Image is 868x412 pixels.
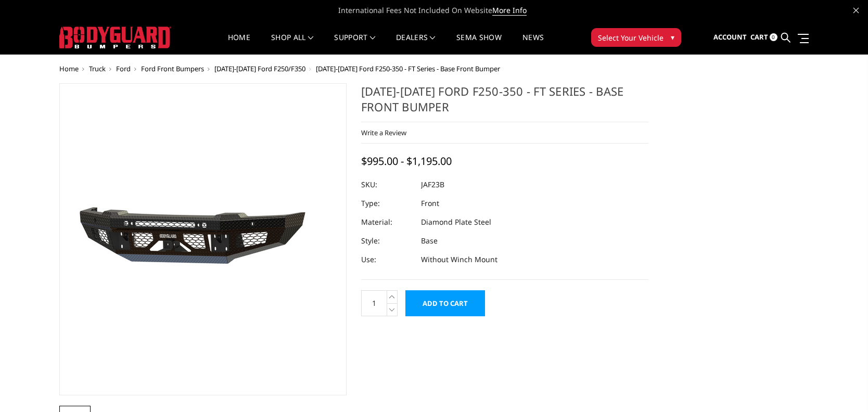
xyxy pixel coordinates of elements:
a: shop all [271,34,313,54]
a: Ford Front Bumpers [141,64,204,73]
dt: SKU: [361,175,413,194]
button: Select Your Vehicle [591,28,681,47]
a: Write a Review [361,128,406,137]
a: Ford [116,64,131,73]
span: Select Your Vehicle [598,32,663,43]
span: 0 [770,33,777,41]
a: Home [228,34,250,54]
a: [DATE]-[DATE] Ford F250/F350 [214,64,305,73]
span: Account [713,32,747,42]
span: $995.00 - $1,195.00 [361,154,452,168]
a: Home [59,64,79,73]
a: Support [334,34,375,54]
dt: Style: [361,231,413,250]
span: Cart [750,32,768,42]
dd: Diamond Plate Steel [421,213,491,231]
a: Truck [89,64,106,73]
a: Dealers [396,34,436,54]
a: Account [713,23,747,51]
dt: Type: [361,194,413,213]
dd: JAF23B [421,175,444,194]
dd: Without Winch Mount [421,250,497,269]
dt: Material: [361,213,413,231]
span: ▾ [671,32,674,43]
img: 2023-2025 Ford F250-350 - FT Series - Base Front Bumper [73,178,333,300]
a: 2023-2025 Ford F250-350 - FT Series - Base Front Bumper [59,83,347,395]
dd: Front [421,194,439,213]
h1: [DATE]-[DATE] Ford F250-350 - FT Series - Base Front Bumper [361,83,648,122]
a: Cart 0 [750,23,777,51]
dd: Base [421,231,438,250]
input: Add to Cart [405,290,485,316]
img: BODYGUARD BUMPERS [59,27,171,48]
a: News [522,34,544,54]
span: [DATE]-[DATE] Ford F250-350 - FT Series - Base Front Bumper [316,64,500,73]
a: SEMA Show [456,34,502,54]
a: More Info [492,5,527,16]
dt: Use: [361,250,413,269]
